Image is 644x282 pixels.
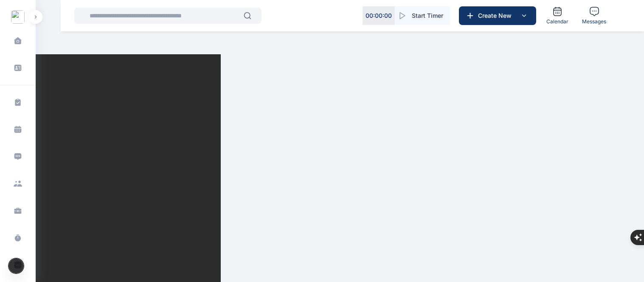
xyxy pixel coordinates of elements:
button: Start Timer [395,6,450,25]
span: Calendar [546,18,568,25]
a: Calendar [543,3,572,28]
p: 00 : 00 : 00 [366,11,392,20]
span: Start Timer [412,11,443,20]
span: Create New [475,11,519,20]
button: Create New [459,6,536,25]
a: Messages [579,3,610,28]
span: Messages [582,18,606,25]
